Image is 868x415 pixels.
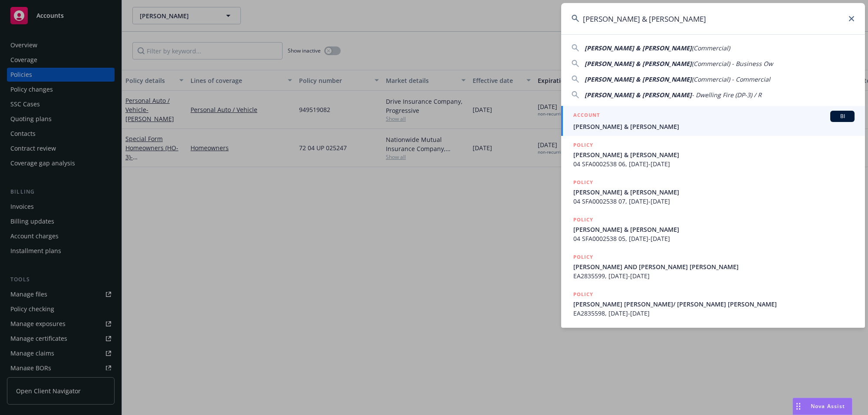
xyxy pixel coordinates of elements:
input: Search... [561,3,865,34]
span: EA2835598, [DATE]-[DATE] [573,309,855,318]
h5: POLICY [573,290,593,299]
span: (Commercial) [692,44,730,52]
span: [PERSON_NAME] & [PERSON_NAME] [585,59,692,68]
span: [PERSON_NAME] & [PERSON_NAME] [573,150,855,159]
span: Nova Assist [811,402,845,410]
span: BI [834,112,851,120]
h5: ACCOUNT [573,111,600,121]
span: 04 SFA0002538 05, [DATE]-[DATE] [573,234,855,243]
span: [PERSON_NAME] & [PERSON_NAME] [585,75,692,83]
a: POLICY[PERSON_NAME] & [PERSON_NAME]04 SFA0002538 06, [DATE]-[DATE] [561,136,865,173]
span: [PERSON_NAME] & [PERSON_NAME] [573,122,855,131]
a: POLICY[PERSON_NAME] & [PERSON_NAME]04 SFA0002538 07, [DATE]-[DATE] [561,173,865,211]
a: POLICY[PERSON_NAME] & [PERSON_NAME]04 SFA0002538 05, [DATE]-[DATE] [561,211,865,248]
span: (Commercial) - Business Ow [692,59,773,68]
span: - Dwelling Fire (DP-3) / R [692,91,762,99]
span: [PERSON_NAME] & [PERSON_NAME] [585,44,692,52]
h5: POLICY [573,215,593,224]
span: [PERSON_NAME] AND [PERSON_NAME] [PERSON_NAME] [573,262,855,271]
span: 04 SFA0002538 06, [DATE]-[DATE] [573,159,855,168]
span: (Commercial) - Commercial [692,75,770,83]
span: [PERSON_NAME] [PERSON_NAME]/ [PERSON_NAME] [PERSON_NAME] [573,300,855,309]
h5: POLICY [573,253,593,261]
span: 04 SFA0002538 07, [DATE]-[DATE] [573,197,855,206]
h5: POLICY [573,178,593,187]
span: [PERSON_NAME] & [PERSON_NAME] [585,91,692,99]
button: Nova Assist [792,398,852,415]
h5: POLICY [573,141,593,149]
a: ACCOUNTBI[PERSON_NAME] & [PERSON_NAME] [561,106,865,136]
span: EA2835599, [DATE]-[DATE] [573,271,855,280]
span: [PERSON_NAME] & [PERSON_NAME] [573,188,855,197]
div: Drag to move [793,398,804,415]
a: POLICY[PERSON_NAME] AND [PERSON_NAME] [PERSON_NAME]EA2835599, [DATE]-[DATE] [561,248,865,285]
span: [PERSON_NAME] & [PERSON_NAME] [573,225,855,234]
a: POLICY[PERSON_NAME] [PERSON_NAME]/ [PERSON_NAME] [PERSON_NAME]EA2835598, [DATE]-[DATE] [561,285,865,323]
